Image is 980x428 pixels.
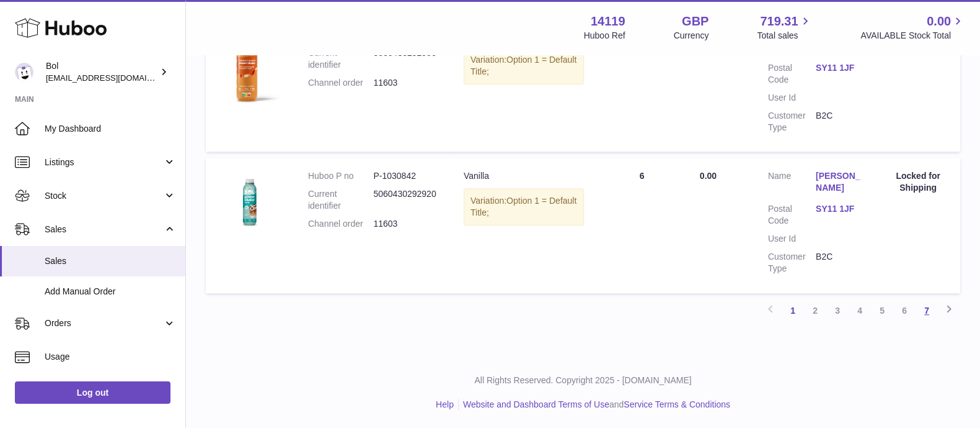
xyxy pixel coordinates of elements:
a: SY11 1JF [816,203,863,215]
span: Stock [45,190,163,202]
span: 0.00 [927,13,951,30]
span: Total sales [757,30,812,42]
dt: Current identifier [308,47,374,71]
span: Option 1 = Default Title; [470,55,576,76]
div: Variation: [464,188,584,225]
a: 0.00 AVAILABLE Stock Total [860,13,965,42]
a: 1 [782,299,804,322]
dt: Customer Type [768,251,816,275]
div: Huboo Ref [584,30,625,42]
a: Service Terms & Conditions [624,399,730,409]
span: AVAILABLE Stock Total [860,30,965,42]
div: Locked for Shipping [888,170,948,194]
strong: GBP [682,13,709,30]
a: [PERSON_NAME] [816,170,863,194]
dt: Channel order [308,77,374,89]
span: [EMAIL_ADDRESS][DOMAIN_NAME] [46,73,182,83]
dd: 5060430292920 [373,188,439,212]
dt: User Id [768,233,816,245]
a: 4 [849,299,871,322]
span: My Dashboard [45,123,176,135]
dd: B2C [816,110,863,134]
a: 5 [871,299,893,322]
span: 719.31 [760,13,798,30]
img: 141191747909253.png [218,29,280,109]
a: Website and Dashboard Terms of Use [463,399,609,409]
span: Add Manual Order [45,286,176,298]
span: Sales [45,224,163,235]
img: 1024_REVISEDVanilla_LowSugar_Mock.png [218,170,280,232]
dd: 11603 [373,218,439,230]
td: 6 [596,158,687,293]
dt: Channel order [308,218,374,230]
dd: P-1030842 [373,170,439,182]
dt: Customer Type [768,110,816,134]
div: Bol [46,60,157,84]
a: 719.31 Total sales [757,13,812,42]
div: Currency [674,30,709,42]
span: Orders [45,317,163,329]
li: and [459,399,730,411]
dt: Postal Code [768,203,816,227]
td: 2 [596,17,687,152]
a: 2 [804,299,826,322]
dd: 5060430292906 [373,47,439,71]
dt: User Id [768,92,816,104]
a: 6 [893,299,916,322]
a: Help [436,399,454,409]
a: SY11 1JF [816,62,863,74]
p: All Rights Reserved. Copyright 2025 - [DOMAIN_NAME] [196,375,970,386]
span: 0.00 [700,171,717,181]
dt: Postal Code [768,62,816,86]
strong: 14119 [591,13,625,30]
span: Listings [45,157,163,168]
dt: Huboo P no [308,170,374,182]
dt: Current identifier [308,188,374,212]
span: Sales [45,255,176,267]
dt: Name [768,170,816,197]
div: Vanilla [464,170,584,182]
a: 7 [916,299,938,322]
a: Log out [15,381,170,404]
div: Variation: [464,47,584,84]
dd: 11603 [373,77,439,89]
img: internalAdmin-14119@internal.huboo.com [15,63,33,81]
dd: B2C [816,251,863,275]
span: Usage [45,351,176,363]
a: 3 [826,299,849,322]
span: Option 1 = Default Title; [470,196,576,217]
